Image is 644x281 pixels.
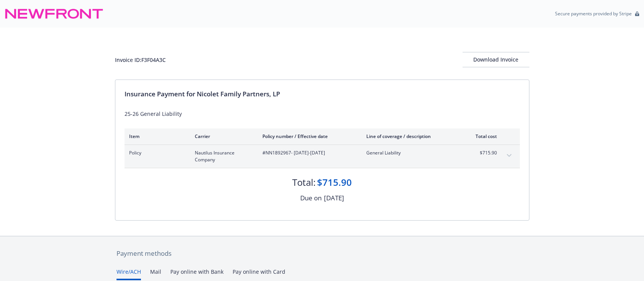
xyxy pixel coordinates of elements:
[170,268,223,280] button: Pay online with Bank
[125,89,520,99] div: Insurance Payment for Nicolet Family Partners, LP
[129,149,183,156] span: Policy
[366,149,456,156] span: General Liability
[262,149,354,156] span: #NN1892967 - [DATE]-[DATE]
[195,133,250,140] div: Carrier
[150,268,161,280] button: Mail
[468,133,497,140] div: Total cost
[468,149,497,156] span: $715.90
[300,193,322,203] div: Due on
[195,149,250,163] span: Nautilus Insurance Company
[262,133,354,140] div: Policy number / Effective date
[125,110,520,118] div: 25-26 General Liability
[555,10,632,17] p: Secure payments provided by Stripe
[324,193,344,203] div: [DATE]
[292,176,316,189] div: Total:
[125,145,520,168] div: PolicyNautilus Insurance Company#NN1892967- [DATE]-[DATE]General Liability$715.90expand content
[117,249,528,258] div: Payment methods
[233,268,285,280] button: Pay online with Card
[129,133,183,140] div: Item
[503,149,515,162] button: expand content
[115,56,166,64] div: Invoice ID: F3F04A3C
[366,133,456,140] div: Line of coverage / description
[117,268,141,280] button: Wire/ACH
[463,52,529,67] div: Download Invoice
[317,176,352,189] div: $715.90
[463,52,529,67] button: Download Invoice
